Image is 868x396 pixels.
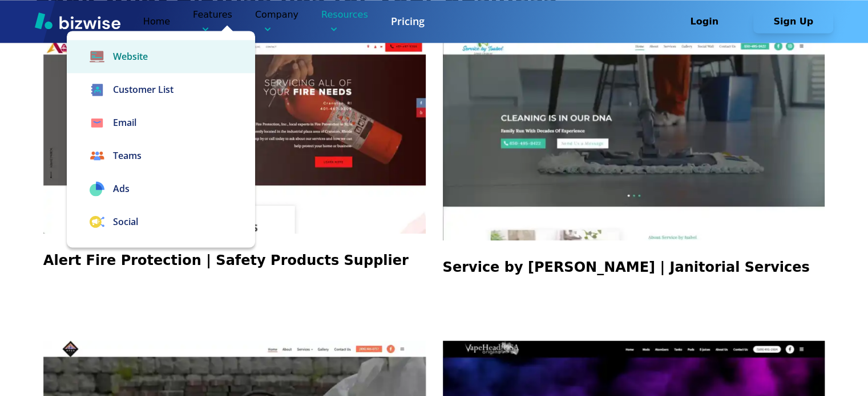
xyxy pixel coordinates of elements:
[443,38,825,240] img: Service by Isabel Screenshot
[443,258,825,277] h3: Service by [PERSON_NAME] | Janitorial Services
[664,10,744,33] button: Login
[753,10,833,33] button: Sign Up
[664,16,753,27] a: Login
[255,8,298,35] p: Company
[321,8,368,35] p: Resources
[67,139,255,172] a: Teams
[67,172,255,205] a: Ads
[67,73,255,106] a: Customer List
[143,16,170,27] a: Home
[43,251,426,270] h3: Alert Fire Protection | Safety Products Supplier
[753,16,833,27] a: Sign Up
[35,12,120,29] img: Bizwise Logo
[193,8,232,35] p: Features
[67,40,255,73] a: Website
[67,106,255,139] a: Email
[67,205,255,238] a: Social
[391,14,425,28] a: Pricing
[43,38,426,233] img: Alert Fire Protection Screenshot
